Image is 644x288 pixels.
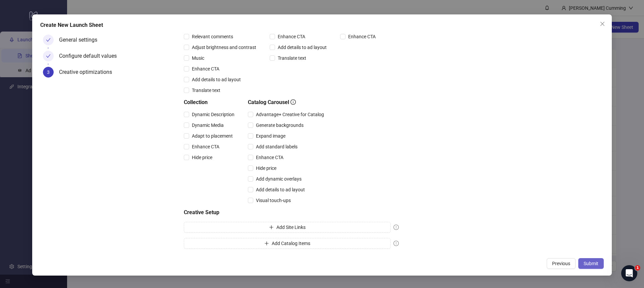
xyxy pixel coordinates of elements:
[597,18,608,29] button: Close
[253,175,304,183] span: Add dynamic overlays
[248,98,327,106] h5: Catalog Carousel
[59,67,117,78] div: Creative optimizations
[578,258,604,269] button: Submit
[621,265,637,281] iframe: Intercom live chat
[184,238,391,249] button: Add Catalog Items
[275,33,308,40] span: Enhance CTA
[393,225,399,230] span: exclamation-circle
[189,122,226,129] span: Dynamic Media
[290,99,296,105] span: info-circle
[253,132,288,140] span: Expand image
[275,54,309,62] span: Translate text
[552,261,570,266] span: Previous
[547,258,576,269] button: Previous
[345,33,378,40] span: Enhance CTA
[253,197,293,204] span: Visual touch-ups
[584,261,598,266] span: Submit
[600,21,605,27] span: close
[189,54,207,62] span: Music
[253,186,308,193] span: Add details to ad layout
[253,111,327,118] span: Advantage+ Creative for Catalog
[189,143,222,150] span: Enhance CTA
[59,35,103,45] div: General settings
[189,76,244,83] span: Add details to ad layout
[276,225,306,230] span: Add Site Links
[189,132,235,140] span: Adapt to placement
[253,154,286,161] span: Enhance CTA
[59,51,122,61] div: Configure default values
[189,33,236,40] span: Relevant comments
[184,98,237,106] h5: Collection
[184,222,391,233] button: Add Site Links
[269,225,274,230] span: plus
[47,69,50,75] span: 3
[253,143,300,150] span: Add standard labels
[253,122,306,129] span: Generate backgrounds
[189,111,237,118] span: Dynamic Description
[189,154,215,161] span: Hide price
[264,241,269,246] span: plus
[40,21,604,29] div: Create New Launch Sheet
[46,38,51,42] span: check
[189,87,223,94] span: Translate text
[272,241,310,246] span: Add Catalog Items
[635,265,640,271] span: 1
[189,65,222,73] span: Enhance CTA
[275,44,329,51] span: Add details to ad layout
[184,208,399,217] h5: Creative Setup
[253,164,279,172] span: Hide price
[393,241,399,246] span: exclamation-circle
[46,54,51,58] span: check
[189,44,259,51] span: Adjust brightness and contrast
